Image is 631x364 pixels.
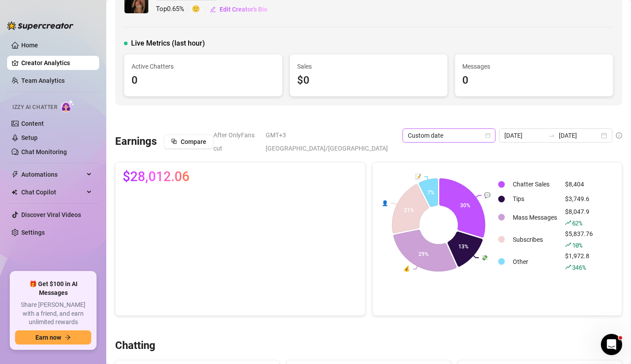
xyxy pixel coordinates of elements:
span: edit [210,6,216,12]
span: 346 % [572,263,586,271]
span: rise [565,242,571,248]
span: Live Metrics (last hour) [131,38,205,49]
div: $8,047.9 [565,207,593,228]
span: Top 0.65 % [156,4,192,15]
a: Settings [21,229,45,236]
td: Tips [509,192,561,206]
span: 10 % [572,241,582,249]
div: $1,972.8 [565,251,593,272]
div: $0 [297,72,441,89]
text: 👤 [381,200,388,206]
div: 0 [132,72,275,89]
input: Start date [504,131,545,140]
iframe: Intercom live chat [601,334,622,355]
span: Custom date [408,129,490,142]
span: 🙂 [192,4,209,15]
a: Team Analytics [21,77,65,84]
h3: Chatting [115,339,155,353]
div: $5,837.76 [565,229,593,250]
span: $28,012.06 [123,170,190,184]
img: AI Chatter [61,100,74,112]
span: rise [565,264,571,270]
div: 0 [462,72,606,89]
span: Active Chatters [132,62,275,71]
span: Share [PERSON_NAME] with a friend, and earn unlimited rewards [15,301,91,327]
span: block [171,138,177,144]
td: Chatter Sales [509,178,561,191]
span: rise [565,220,571,226]
span: GMT+3 [GEOGRAPHIC_DATA]/[GEOGRAPHIC_DATA] [266,128,397,155]
span: Earn now [35,334,61,341]
button: Compare [164,135,213,149]
h3: Earnings [115,135,157,149]
span: swap-right [548,132,555,139]
td: Mass Messages [509,207,561,228]
a: Home [21,42,38,49]
a: Content [21,120,44,127]
button: Edit Creator's Bio [209,2,268,16]
span: Edit Creator's Bio [220,6,267,13]
span: Compare [181,138,206,145]
div: $8,404 [565,179,593,189]
text: 💸 [481,254,488,261]
td: Other [509,251,561,272]
a: Chat Monitoring [21,148,67,155]
button: Earn nowarrow-right [15,330,91,345]
input: End date [559,131,599,140]
span: info-circle [616,132,622,139]
span: calendar [485,133,491,138]
a: Discover Viral Videos [21,211,81,218]
img: logo-BBDzfeDw.svg [7,21,74,30]
span: Izzy AI Chatter [12,103,57,112]
a: Creator Analytics [21,56,92,70]
span: Messages [462,62,606,71]
a: Setup [21,134,38,141]
text: 💰 [403,265,410,272]
span: Sales [297,62,441,71]
span: Automations [21,167,84,182]
span: arrow-right [65,334,71,341]
text: 📝 [414,173,421,180]
span: After OnlyFans cut [213,128,260,155]
span: to [548,132,555,139]
text: 💬 [484,192,491,198]
span: thunderbolt [12,171,19,178]
div: $3,749.6 [565,194,593,204]
td: Subscribes [509,229,561,250]
span: 62 % [572,219,582,227]
span: Chat Copilot [21,185,84,199]
img: Chat Copilot [12,189,17,195]
span: 🎁 Get $100 in AI Messages [15,280,91,297]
